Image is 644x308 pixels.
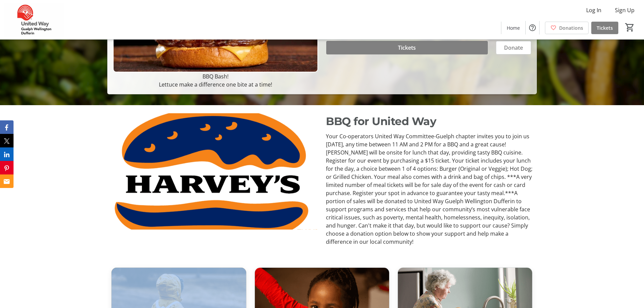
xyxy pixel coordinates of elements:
p: BBQ for United Way [326,113,532,129]
span: Tickets [398,44,416,52]
button: Donate [496,41,531,54]
p: Lettuce make a difference one bite at a time! [113,80,318,89]
span: Donate [504,44,523,52]
button: Cart [624,21,636,33]
a: Donations [545,22,589,34]
button: Help [526,21,539,34]
a: Home [501,22,525,34]
span: Home [507,24,520,31]
img: undefined [111,113,318,230]
span: Sign Up [615,6,635,14]
p: BBQ Bash! [113,72,318,80]
p: Your Co-operators United Way Committee-Guelph chapter invites you to join us [DATE], any time bet... [326,132,532,246]
span: Log In [586,6,601,14]
button: Log In [581,5,607,16]
img: United Way Guelph Wellington Dufferin's Logo [4,3,64,37]
span: Donations [559,24,583,31]
button: Sign Up [610,5,640,16]
span: Tickets [597,24,613,31]
button: Tickets [326,41,488,54]
a: Tickets [591,22,618,34]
